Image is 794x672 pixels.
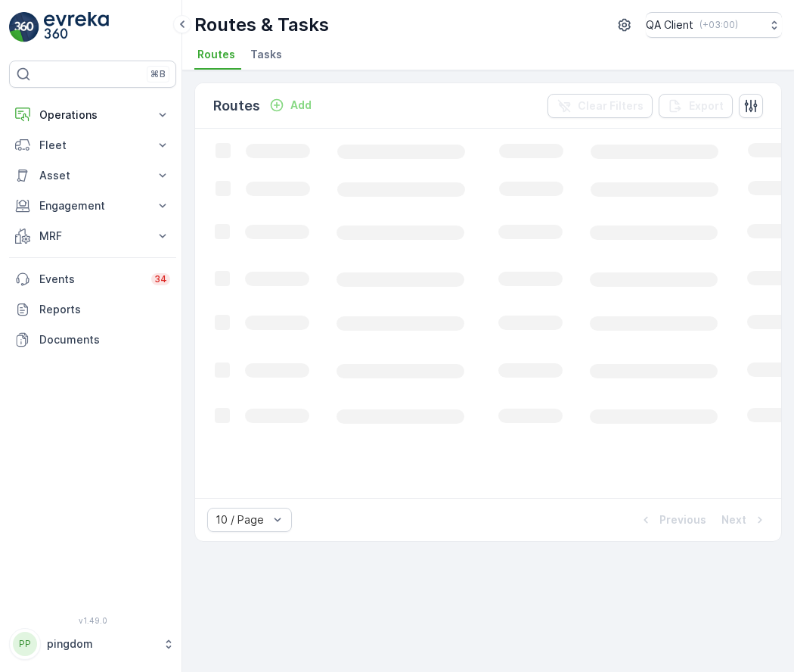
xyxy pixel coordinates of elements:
p: QA Client [646,17,693,33]
a: Reports [9,294,176,325]
p: Operations [39,107,146,123]
button: Next [720,511,769,529]
p: Previous [659,512,706,527]
button: PPpingdom [9,628,176,660]
div: PP [13,632,37,656]
a: Documents [9,325,176,355]
button: Clear Filters [547,94,653,118]
p: MRF [39,229,146,244]
p: Engagement [39,198,146,213]
p: Events [39,272,142,287]
button: QA Client(+03:00) [646,12,782,38]
p: ⌘B [150,68,166,80]
p: Export [689,98,724,114]
img: logo_light-DOdMpM7g.png [44,12,109,42]
p: Documents [39,332,170,347]
button: Asset [9,160,176,191]
p: 34 [154,273,167,285]
img: logo [9,12,39,42]
a: Events34 [9,264,176,294]
button: Fleet [9,130,176,160]
p: Add [290,98,312,113]
p: Routes [213,95,260,117]
button: Engagement [9,191,176,221]
button: Operations [9,100,176,130]
button: Export [659,94,733,118]
p: Reports [39,302,170,317]
span: Routes [197,47,235,62]
p: Asset [39,168,146,183]
p: Next [721,512,746,527]
p: pingdom [47,636,155,652]
span: v 1.49.0 [9,616,176,625]
p: Fleet [39,138,146,153]
p: ( +03:00 ) [699,19,738,31]
p: Clear Filters [578,98,644,114]
p: Routes & Tasks [194,13,329,37]
button: MRF [9,221,176,251]
span: Tasks [250,47,282,62]
button: Add [263,96,318,114]
button: Previous [637,511,708,529]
